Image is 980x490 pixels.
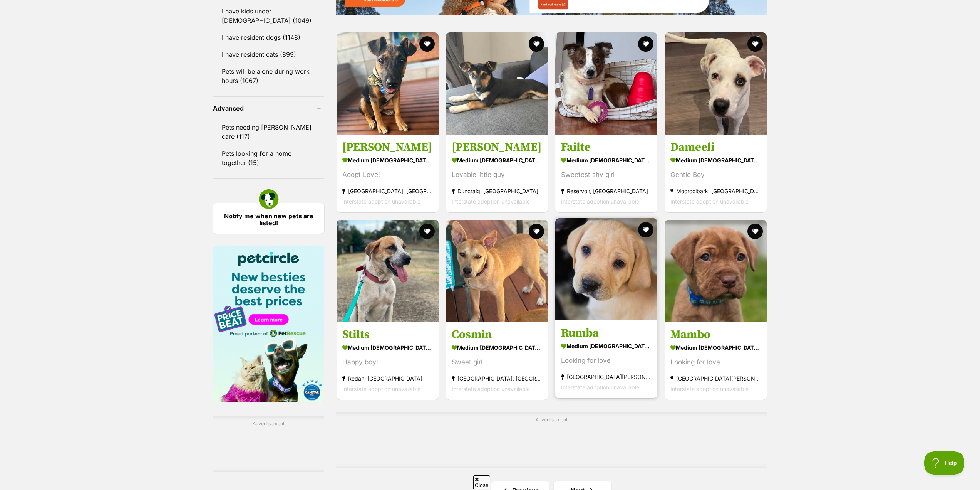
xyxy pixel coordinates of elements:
div: Happy boy! [342,357,433,367]
span: Interstate adoption unavailable [342,198,420,205]
h3: Mambo [670,327,761,342]
strong: Mooroolbark, [GEOGRAPHIC_DATA] [670,186,761,196]
strong: medium [DEMOGRAPHIC_DATA] Dog [561,340,652,352]
header: Advanced [213,105,324,112]
strong: Redan, [GEOGRAPHIC_DATA] [342,373,433,384]
a: [PERSON_NAME] medium [DEMOGRAPHIC_DATA] Dog Lovable little guy Duncraig, [GEOGRAPHIC_DATA] Inters... [446,134,548,212]
div: Looking for love [670,357,761,367]
a: Failte medium [DEMOGRAPHIC_DATA] Dog Sweetest shy girl Reservoir, [GEOGRAPHIC_DATA] Interstate ad... [555,134,657,212]
a: I have resident cats (899) [213,46,324,62]
img: Pet Circle promo banner [213,246,324,402]
div: Looking for love [561,355,652,366]
strong: medium [DEMOGRAPHIC_DATA] Dog [342,342,433,353]
img: Simon - Pomeranian Dog [446,32,548,135]
span: Interstate adoption unavailable [561,384,639,391]
h3: [PERSON_NAME] [342,140,433,155]
h3: Cosmin [452,327,542,342]
img: Stilts - Australian Cattle Dog [337,220,439,322]
a: Dameeli medium [DEMOGRAPHIC_DATA] Dog Gentle Boy Mooroolbark, [GEOGRAPHIC_DATA] Interstate adopti... [665,134,767,212]
div: Advertisement [213,416,324,472]
strong: medium [DEMOGRAPHIC_DATA] Dog [561,155,652,166]
a: Cosmin medium [DEMOGRAPHIC_DATA] Dog Sweet girl [GEOGRAPHIC_DATA], [GEOGRAPHIC_DATA] Interstate a... [446,322,548,400]
div: Adopt Love! [342,170,433,180]
a: Pets needing [PERSON_NAME] care (117) [213,119,324,145]
a: Rumba medium [DEMOGRAPHIC_DATA] Dog Looking for love [GEOGRAPHIC_DATA][PERSON_NAME][GEOGRAPHIC_DA... [555,320,657,398]
div: Sweet girl [452,357,542,367]
a: Pets will be alone during work hours (1067) [213,63,324,89]
img: Rumba - Beagle x Staffordshire Bull Terrier Dog [555,218,657,320]
iframe: Help Scout Beacon - Open [924,451,965,475]
h3: [PERSON_NAME] [452,140,542,155]
span: Interstate adoption unavailable [670,198,749,205]
strong: Reservoir, [GEOGRAPHIC_DATA] [561,186,652,196]
a: Pets looking for a home together (15) [213,145,324,171]
strong: medium [DEMOGRAPHIC_DATA] Dog [452,342,542,353]
button: favourite [529,36,544,52]
span: Interstate adoption unavailable [561,198,639,205]
strong: medium [DEMOGRAPHIC_DATA] Dog [670,155,761,166]
a: Notify me when new pets are listed! [213,203,324,234]
img: Cosmin - Staffordshire Bull Terrier Dog [446,220,548,322]
div: Gentle Boy [670,170,761,180]
a: Mambo medium [DEMOGRAPHIC_DATA] Dog Looking for love [GEOGRAPHIC_DATA][PERSON_NAME][GEOGRAPHIC_DA... [665,322,767,400]
div: Lovable little guy [452,170,542,180]
h3: Rumba [561,326,652,340]
img: Reggie - Mixed breed Dog [337,32,439,135]
span: Interstate adoption unavailable [452,386,530,392]
strong: [GEOGRAPHIC_DATA][PERSON_NAME][GEOGRAPHIC_DATA] [670,373,761,384]
a: [PERSON_NAME] medium [DEMOGRAPHIC_DATA] Dog Adopt Love! [GEOGRAPHIC_DATA], [GEOGRAPHIC_DATA] Inte... [337,134,439,212]
strong: medium [DEMOGRAPHIC_DATA] Dog [342,155,433,166]
img: Dameeli - Staffordshire Bull Terrier Dog [665,32,767,135]
button: favourite [747,224,763,239]
span: Interstate adoption unavailable [342,386,420,392]
span: Close [473,475,490,489]
h3: Dameeli [670,140,761,155]
h3: Failte [561,140,652,155]
img: Mambo - Beagle x Staffordshire Bull Terrier Dog [665,220,767,322]
button: favourite [747,36,763,52]
strong: [GEOGRAPHIC_DATA], [GEOGRAPHIC_DATA] [342,186,433,196]
h3: Stilts [342,327,433,342]
strong: Duncraig, [GEOGRAPHIC_DATA] [452,186,542,196]
a: I have resident dogs (1148) [213,29,324,45]
span: Interstate adoption unavailable [670,386,749,392]
div: Sweetest shy girl [561,170,652,180]
strong: [GEOGRAPHIC_DATA][PERSON_NAME][GEOGRAPHIC_DATA] [561,372,652,382]
a: Stilts medium [DEMOGRAPHIC_DATA] Dog Happy boy! Redan, [GEOGRAPHIC_DATA] Interstate adoption unav... [337,322,439,400]
button: favourite [638,36,653,52]
strong: medium [DEMOGRAPHIC_DATA] Dog [452,155,542,166]
strong: medium [DEMOGRAPHIC_DATA] Dog [670,342,761,353]
span: Interstate adoption unavailable [452,198,530,205]
button: favourite [419,36,435,52]
div: Advertisement [336,412,767,468]
button: favourite [638,222,653,237]
button: favourite [419,224,435,239]
button: favourite [529,224,544,239]
img: Failte - Border Collie Dog [555,32,657,135]
strong: [GEOGRAPHIC_DATA], [GEOGRAPHIC_DATA] [452,373,542,384]
a: I have kids under [DEMOGRAPHIC_DATA] (1049) [213,3,324,29]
